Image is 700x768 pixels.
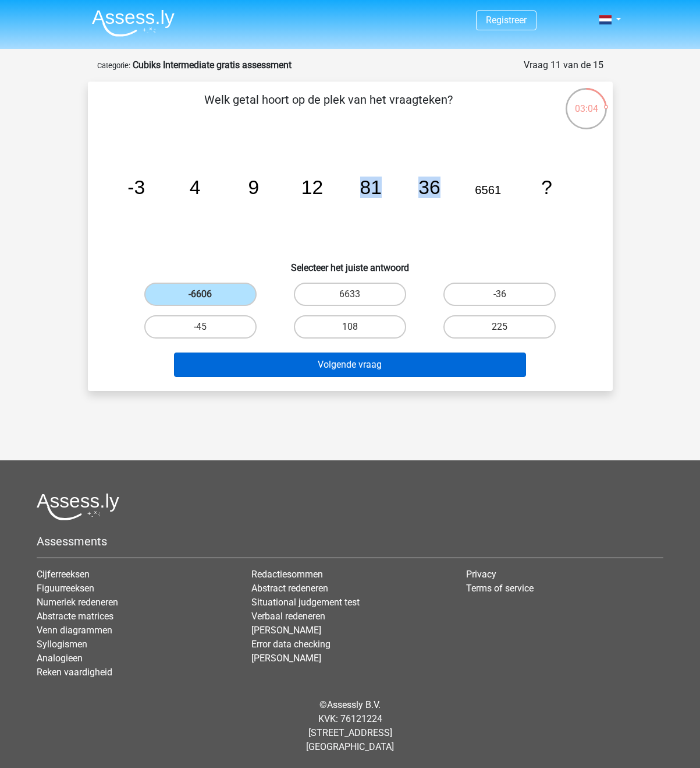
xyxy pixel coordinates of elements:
a: Terms of service [466,583,534,594]
tspan: 12 [301,177,322,198]
small: Categorie: [97,61,130,70]
a: Abstract redeneren [251,583,328,594]
a: Assessly B.V. [327,699,381,710]
tspan: 4 [189,177,200,198]
a: Reken vaardigheid [37,667,112,678]
a: Registreer [486,15,527,26]
label: 6633 [294,283,406,306]
strong: Cubiks Intermediate gratis assessment [133,59,292,71]
img: Assessly logo [37,493,119,520]
div: 03:04 [564,87,608,116]
tspan: -3 [127,177,145,198]
label: -45 [144,315,257,339]
a: Analogieen [37,653,83,664]
a: [PERSON_NAME] [251,625,321,636]
h6: Selecteer het juiste antwoord [106,253,594,273]
tspan: 81 [360,177,381,198]
tspan: 36 [418,177,440,198]
label: -6606 [144,283,257,306]
a: Privacy [466,569,496,580]
a: Cijferreeksen [37,569,90,580]
tspan: ? [541,177,552,198]
p: Welk getal hoort op de plek van het vraagteken? [106,91,550,126]
label: 108 [294,315,406,339]
img: Assessly [92,9,175,37]
label: 225 [443,315,556,339]
a: Numeriek redeneren [37,597,118,608]
tspan: 6561 [475,184,501,196]
a: Situational judgement test [251,597,360,608]
a: Error data checking [251,639,331,650]
a: Venn diagrammen [37,625,112,636]
div: Vraag 11 van de 15 [524,58,603,72]
a: Verbaal redeneren [251,611,325,622]
a: Syllogismen [37,639,87,650]
div: © KVK: 76121224 [STREET_ADDRESS] [GEOGRAPHIC_DATA] [28,689,672,763]
a: [PERSON_NAME] [251,653,321,664]
label: -36 [443,283,556,306]
a: Abstracte matrices [37,611,113,622]
a: Figuurreeksen [37,583,94,594]
button: Volgende vraag [174,353,526,377]
tspan: 9 [248,177,259,198]
h5: Assessments [37,534,663,548]
a: Redactiesommen [251,569,323,580]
